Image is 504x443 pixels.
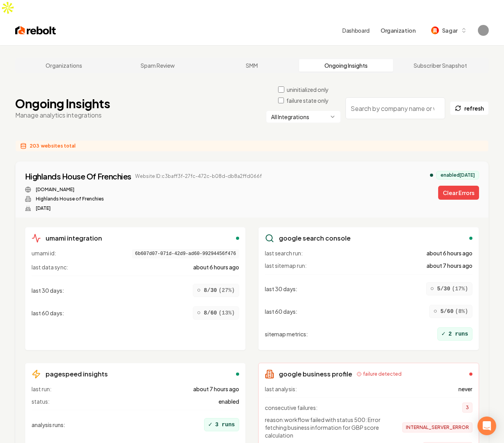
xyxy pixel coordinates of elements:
button: refresh [450,101,489,115]
button: Organization [376,23,420,37]
p: Manage analytics integrations [15,111,110,120]
div: 8/60 [193,306,239,320]
div: failed [469,373,472,376]
span: last 30 days : [265,285,298,293]
span: ✓ [208,420,212,429]
div: 8/30 [193,284,239,297]
img: Rebolt Logo [15,25,56,36]
div: 5/60 [429,305,472,318]
span: ( 8 %) [455,308,468,315]
span: last analysis: [265,385,297,393]
img: Sagar Soni [478,25,489,36]
div: Website [25,186,262,193]
span: ○ [197,308,201,318]
div: enabled [DATE] [436,171,479,179]
span: enabled [219,397,239,405]
div: 2 runs [437,327,472,341]
div: analytics enabled [430,174,433,177]
span: ✓ [442,329,446,339]
a: Ongoing Insights [299,59,393,72]
div: enabled [236,373,239,376]
span: about 6 hours ago [426,249,472,257]
span: failure detected [363,371,402,377]
button: Open user button [478,25,489,36]
label: uninitialized only [287,86,329,93]
a: Organizations [17,59,111,72]
span: Sagar [442,26,458,35]
a: Highlands House Of Frenchies [25,171,131,182]
span: status: [32,397,49,405]
label: failure state only [286,97,329,104]
span: INTERNAL_SERVER_ERROR [402,422,472,432]
span: 3 [462,403,472,413]
a: Subscriber Snapshot [393,59,487,72]
span: sitemap metrics : [265,330,308,338]
span: 6b607d07-071d-42d9-ad60-99294456f476 [132,249,239,258]
span: umami id: [32,249,56,258]
h1: Ongoing Insights [15,97,110,111]
div: 5/30 [426,282,472,295]
div: enabled [236,237,239,240]
input: Search by company name or website ID [345,97,445,119]
h3: umami integration [46,234,102,243]
span: analysis runs : [32,421,65,429]
a: Spam Review [111,59,205,72]
span: ( 27 %) [219,287,235,294]
span: 203 [30,143,39,149]
span: websites total [41,143,76,149]
h3: google search console [279,234,351,243]
img: Sagar [431,26,439,34]
span: ( 17 %) [452,285,468,293]
span: about 6 hours ago [193,263,239,271]
span: last sitemap run: [265,262,307,269]
span: about 7 hours ago [426,262,472,269]
span: never [458,385,472,393]
span: reason: workflow failed with status 500: Error fetching business information for GBP score calcul... [265,416,389,439]
h3: google business profile [279,369,352,379]
span: last 30 days : [32,287,64,294]
span: about 7 hours ago [193,385,239,393]
a: Dashboard [342,26,370,34]
span: last run: [32,385,51,393]
span: Website ID: c3baff3f-27fc-472c-b08d-db8a2ffd066f [135,173,262,179]
h3: pagespeed insights [46,369,108,379]
span: last 60 days : [32,309,64,317]
span: ○ [430,284,434,294]
div: Open Intercom Messenger [478,417,496,435]
span: last search run: [265,249,303,257]
a: [DOMAIN_NAME] [36,186,74,193]
div: enabled [469,237,472,240]
a: SMM [205,59,299,72]
span: ( 13 %) [219,309,235,317]
span: last 60 days : [265,308,298,315]
span: ○ [197,286,201,295]
div: 3 runs [204,418,239,431]
span: last data sync: [32,263,68,271]
span: consecutive failures: [265,404,317,411]
span: ○ [434,307,437,316]
button: Clear Errors [438,186,479,200]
